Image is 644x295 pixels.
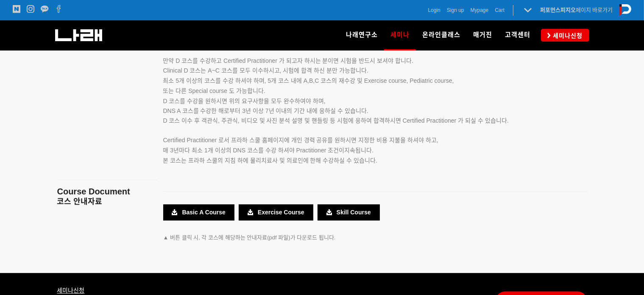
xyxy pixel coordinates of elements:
a: 매거진 [467,20,499,50]
span: Course Document [57,187,130,197]
span: 또는 다른 Special course 도 가능합니다. [163,87,265,94]
span: 고객센터 [505,31,530,39]
span: 만약 D 코스를 수강하고 Certified Practitioner 가 되고자 하시는 분이면 시험을 반드시 보셔야 합니다. [163,57,414,64]
a: 세미나 [57,287,74,294]
a: 온라인클래스 [416,20,467,50]
span: 세미나신청 [551,31,583,40]
span: D 코스 이수 후 객관식, 주관식, 비디오 및 사진 분석 설명 및 핸들링 등 시험에 응하여 합격하시면 Certified Practitioner 가 되실 수 있습니다. [163,118,509,124]
span: 나래연구소 [346,31,378,39]
a: Mypage [471,6,489,14]
a: Skill Course [318,205,380,221]
a: 세미나신청 [541,29,589,41]
span: 최소 5개 이상의 코스를 수강 하셔야 하며, 5개 코스 내에 A,B,C 코스의 재수강 및 Exercise course, Pediatric course, [163,77,454,84]
a: 퍼포먼스피지오페이지 바로가기 [540,7,613,13]
span: 지속됩니다. [344,147,374,154]
a: 세미나 [384,20,416,50]
a: Login [428,6,440,14]
a: 고객센터 [499,20,537,50]
span: Certified Practitioner 로서 프라하 스쿨 홈페이지에 개인 경력 공유를 원하시면 지정한 비용 지불을 하셔야 하고, [163,137,438,144]
span: 온라인클래스 [422,31,460,39]
a: Basic A Course [163,205,234,221]
span: 코스 안내자료 [57,198,103,206]
span: D 코스를 수강을 원하시면 위의 요구사항을 모두 완수하여야 하며, [163,98,326,104]
a: 나래연구소 [340,20,384,50]
a: Cart [495,6,505,14]
a: Sign up [447,6,464,14]
u: 신청 [57,287,85,294]
span: ▲ 버튼 클릭 시, 각 코스에 해당하는 안내자료(pdf 파일)가 다운로드 됩니다. [163,235,336,241]
strong: 퍼포먼스피지오 [540,7,576,13]
span: 본 코스는 프라하 스쿨의 지침 하에 물리치료사 및 의료인에 한해 수강하실 수 있습니다. [163,157,378,164]
span: 세미나 [390,28,410,42]
span: 매거진 [473,31,492,39]
span: DNS A 코스를 수강한 해로부터 3년 이상 7년 이내의 기간 내에 응하실 수 있습니다. [163,108,368,115]
span: Clinical D 코스는 A~C 코스를 모두 이수하시고, 시험에 합격 하신 분만 가능합니다. [163,67,368,74]
a: Exercise Course [239,205,313,221]
span: 매 3년마다 최소 1개 이상의 DNS 코스를 수강 하셔야 Practitioner 조건이 [163,147,345,154]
